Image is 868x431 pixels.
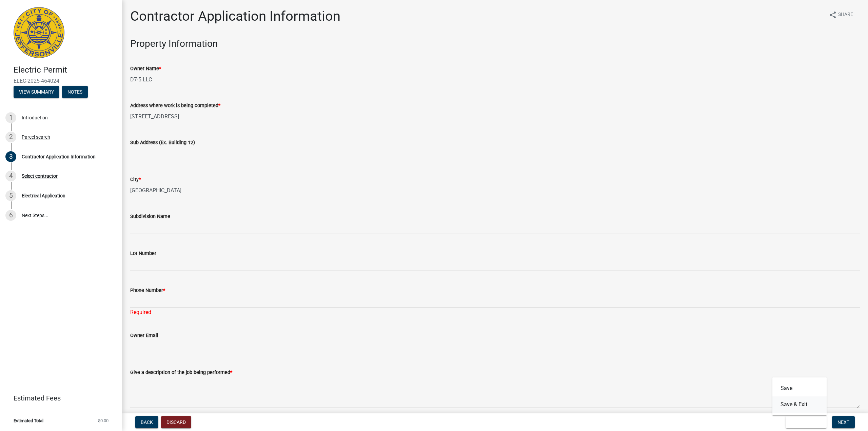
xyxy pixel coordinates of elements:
label: Owner Name [130,66,161,71]
div: 5 [5,190,16,201]
button: Back [135,416,158,428]
span: ELEC-2025-464024 [14,78,108,84]
button: shareShare [823,8,859,21]
button: Notes [62,86,88,98]
div: 6 [5,210,16,221]
label: City [130,177,141,182]
span: $0.00 [98,418,108,423]
button: Save & Exit [772,396,827,413]
div: Electrical Application [22,193,65,198]
button: View Summary [14,86,59,98]
div: Save & Exit [772,377,827,415]
span: Share [838,11,853,19]
wm-modal-confirm: Summary [14,90,59,95]
span: Save & Exit [791,419,817,425]
h3: Property Information [130,38,860,50]
span: Back [141,419,153,425]
h1: Contractor Application Information [130,8,340,24]
div: Contractor Application Information [22,154,96,159]
div: Required [130,308,860,316]
img: City of Jeffersonville, Indiana [14,7,64,58]
button: Discard [161,416,191,428]
div: Introduction [22,115,48,120]
label: Give a description of the job being performed [130,370,232,375]
label: Owner Email [130,333,158,338]
label: Phone Number [130,288,165,293]
wm-modal-confirm: Notes [62,90,88,95]
button: Next [832,416,855,428]
label: Address where work is being completed [130,103,220,108]
h4: Electric Permit [14,65,117,75]
label: Subdivision Name [130,214,170,219]
label: Sub Address (Ex. Building 12) [130,140,195,145]
label: Lot Number [130,251,156,256]
div: 2 [5,132,16,142]
button: Save & Exit [786,416,827,428]
div: Parcel search [22,135,50,139]
button: Save [772,380,827,396]
div: 4 [5,171,16,181]
i: share [829,11,837,19]
div: 3 [5,151,16,162]
div: Select contractor [22,174,58,178]
span: Estimated Total [14,418,43,423]
span: Next [837,419,849,425]
div: 1 [5,112,16,123]
a: Estimated Fees [5,391,111,405]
